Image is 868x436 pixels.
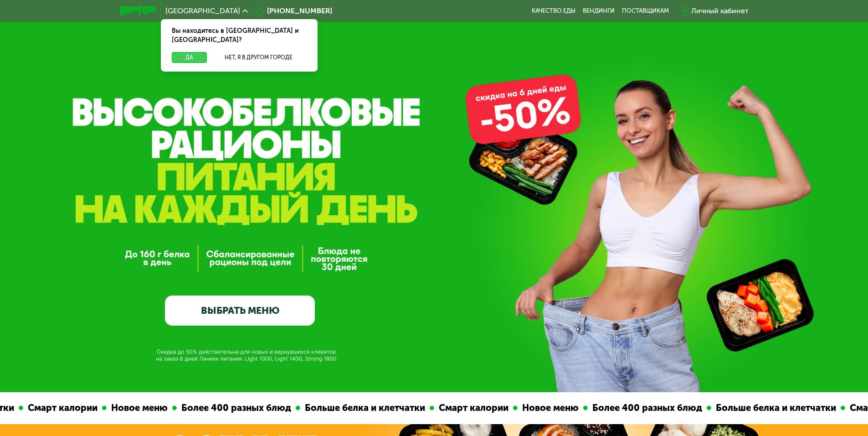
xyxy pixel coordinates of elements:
[165,296,315,326] a: ВЫБРАТЬ МЕНЮ
[583,7,615,15] a: Вендинги
[691,5,749,16] div: Личный кабинет
[711,401,840,415] div: Больше белка и клетчатки
[211,52,307,63] button: Нет, я в другом городе
[176,401,295,415] div: Более 400 разных блюд
[106,401,172,415] div: Новое меню
[587,401,706,415] div: Более 400 разных блюд
[252,5,332,16] a: [PHONE_NUMBER]
[622,7,669,15] div: поставщикам
[165,7,240,15] span: [GEOGRAPHIC_DATA]
[532,7,575,15] a: Качество еды
[161,19,318,52] div: Вы находитесь в [GEOGRAPHIC_DATA] и [GEOGRAPHIC_DATA]?
[172,52,207,63] button: Да
[434,401,513,415] div: Смарт калории
[517,401,583,415] div: Новое меню
[23,401,102,415] div: Смарт калории
[300,401,429,415] div: Больше белка и клетчатки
